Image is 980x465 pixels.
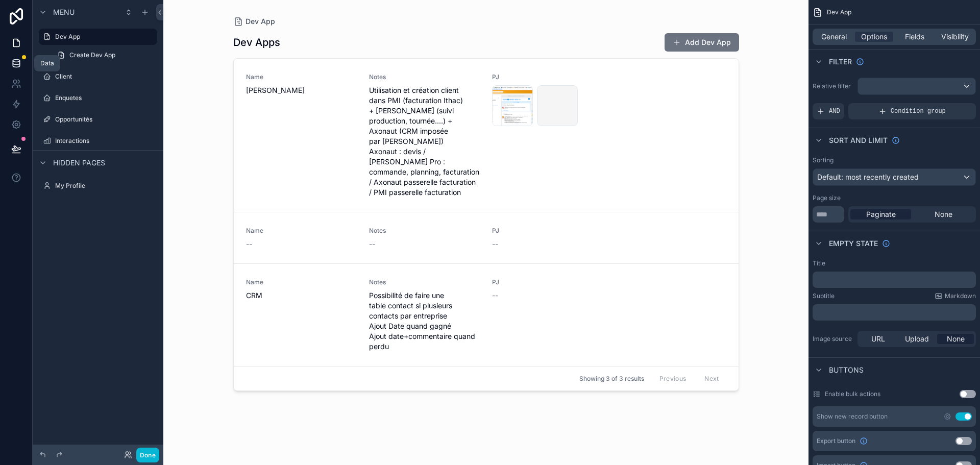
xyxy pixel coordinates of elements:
label: Subtitle [813,292,835,300]
a: Create Dev App [51,47,157,63]
span: Condition group [891,107,946,115]
span: Markdown [945,292,976,300]
label: Client [55,72,155,81]
label: Sorting [813,156,834,164]
span: Empty state [829,238,878,249]
label: Enable bulk actions [825,390,880,398]
span: Hidden pages [53,158,105,168]
div: Data [40,59,54,67]
span: General [821,32,847,42]
button: Default: most recently created [813,168,976,186]
span: Filter [829,57,852,67]
span: None [947,334,965,344]
span: Showing 3 of 3 results [579,375,644,383]
label: Opportunités [55,115,155,124]
span: Upload [905,334,929,344]
span: Menu [53,7,75,17]
span: Create Dev App [69,51,115,59]
span: None [935,209,952,219]
label: Dev App [55,33,151,41]
label: Page size [813,194,841,202]
span: Buttons [829,365,864,375]
div: scrollable content [813,272,976,288]
span: Options [861,32,887,42]
span: Fields [905,32,924,42]
span: AND [829,107,840,115]
label: Interactions [55,137,155,145]
button: Done [136,448,159,462]
span: URL [871,334,885,344]
div: scrollable content [813,304,976,321]
label: Enquetes [55,94,155,102]
span: Visibility [941,32,969,42]
span: Sort And Limit [829,135,888,145]
span: Paginate [866,209,896,219]
a: Markdown [935,292,976,300]
a: Client [39,68,157,85]
label: My Profile [55,182,155,190]
span: Dev App [827,8,851,16]
label: Image source [813,335,853,343]
a: Enquetes [39,90,157,106]
a: Interactions [39,133,157,149]
a: Dev App [39,29,157,45]
a: Opportunités [39,111,157,128]
div: Show new record button [817,412,888,421]
span: Export button [817,437,855,445]
a: My Profile [39,178,157,194]
label: Title [813,259,825,267]
label: Relative filter [813,82,853,90]
span: Default: most recently created [817,173,919,181]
